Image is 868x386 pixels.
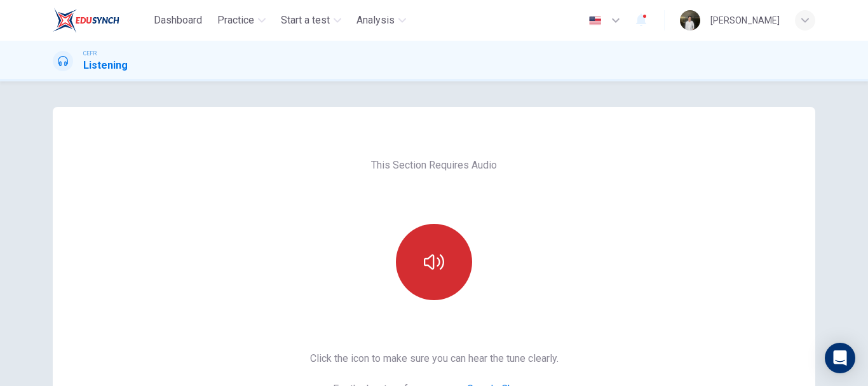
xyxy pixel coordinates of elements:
span: This Section Requires Audio [371,158,497,173]
button: Analysis [351,9,411,32]
img: Profile picture [680,10,700,31]
button: Practice [212,9,271,32]
button: Start a test [276,9,346,32]
h1: Listening [83,58,128,73]
button: Dashboard [149,9,207,32]
div: [PERSON_NAME] [710,13,780,28]
span: Start a test [281,13,330,28]
span: Dashboard [154,13,202,28]
img: EduSynch logo [53,8,119,33]
span: Click the icon to make sure you can hear the tune clearly. [310,351,559,366]
span: CEFR [83,49,97,58]
img: en [587,16,603,25]
div: Open Intercom Messenger [825,343,855,373]
span: Analysis [356,13,395,28]
span: Practice [217,13,254,28]
a: EduSynch logo [53,8,149,33]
